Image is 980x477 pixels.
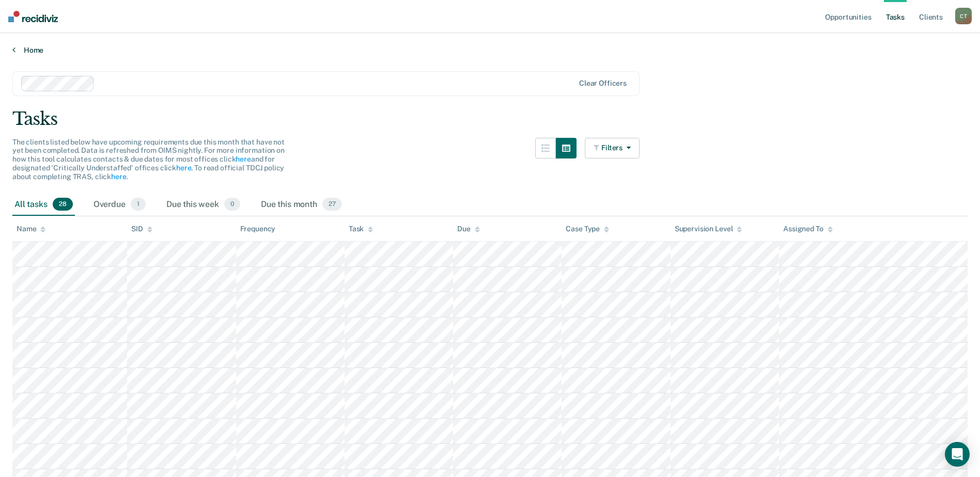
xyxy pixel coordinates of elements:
button: Filters [585,138,640,158]
div: Due this week0 [164,194,242,216]
span: 28 [53,198,73,211]
a: here [236,155,251,163]
span: 1 [131,198,146,211]
div: Frequency [240,225,276,233]
button: CT [955,8,972,24]
div: Supervision Level [675,225,742,233]
div: Open Intercom Messenger [945,442,970,467]
div: SID [131,225,152,233]
div: Overdue1 [91,194,148,216]
div: Task [349,225,373,233]
div: Tasks [12,108,968,130]
div: Due [457,225,480,233]
span: 27 [322,198,342,211]
div: Case Type [566,225,609,233]
a: here [176,164,191,172]
div: Assigned To [783,225,832,233]
div: C T [955,8,972,24]
div: Due this month27 [259,194,344,216]
img: Recidiviz [8,11,58,22]
a: here [111,172,126,181]
div: All tasks28 [12,194,75,216]
a: Home [12,45,968,55]
span: The clients listed below have upcoming requirements due this month that have not yet been complet... [12,138,285,181]
span: 0 [224,198,240,211]
div: Name [17,225,45,233]
div: Clear officers [579,79,627,88]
